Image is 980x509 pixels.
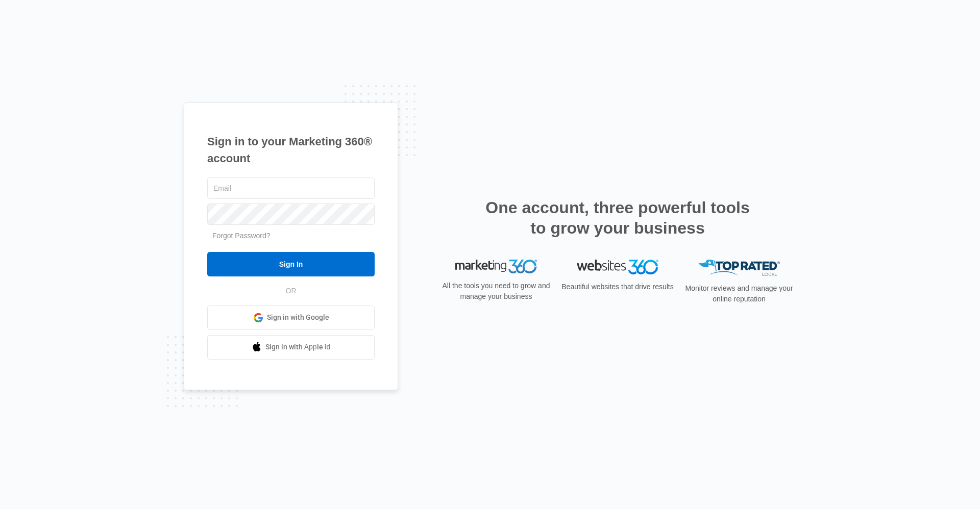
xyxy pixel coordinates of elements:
[482,197,753,238] h2: One account, three powerful tools to grow your business
[560,282,675,292] p: Beautiful websites that drive results
[577,260,658,274] img: Websites 360
[267,312,329,323] span: Sign in with Google
[455,260,537,274] img: Marketing 360
[207,252,375,276] input: Sign In
[698,260,780,276] img: Top Rated Local
[207,133,375,167] h1: Sign in to your Marketing 360® account
[279,286,304,296] span: OR
[207,306,375,330] a: Sign in with Google
[207,177,375,199] input: Email
[682,283,796,304] p: Monitor reviews and manage your online reputation
[212,232,271,240] a: Forgot Password?
[439,281,553,302] p: All the tools you need to grow and manage your business
[207,335,375,360] a: Sign in with Apple Id
[265,342,331,352] span: Sign in with Apple Id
